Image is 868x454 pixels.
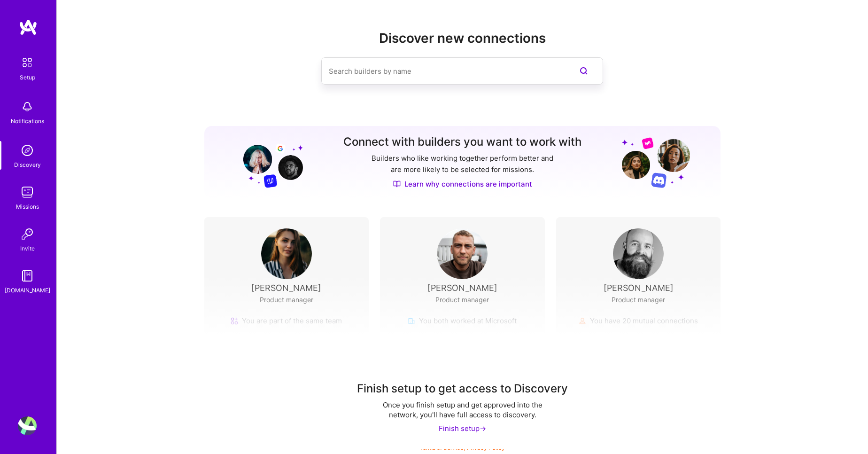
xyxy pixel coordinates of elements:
img: discovery [18,141,37,160]
h3: Connect with builders you want to work with [343,135,581,149]
img: logo [19,19,38,36]
img: User Avatar [261,228,312,279]
div: Finish setup -> [439,423,486,433]
img: User Avatar [18,416,37,435]
div: Setup [20,72,35,82]
img: setup [17,53,37,72]
div: Once you finish setup and get approved into the network, you'll have full access to discovery. [369,400,557,420]
div: Invite [20,243,35,253]
div: Notifications [11,116,44,126]
i: icon SearchPurple [578,65,589,77]
div: Finish setup to get access to Discovery [357,381,568,396]
img: Grow your network [622,137,690,188]
img: Grow your network [235,136,303,188]
img: guide book [18,266,37,285]
img: Discover [393,180,401,188]
img: bell [18,97,37,116]
div: [DOMAIN_NAME] [5,285,50,295]
input: Search builders by name [329,59,558,83]
img: teamwork [18,183,37,202]
img: User Avatar [613,228,664,279]
img: Invite [18,225,37,243]
h2: Discover new connections [204,31,721,46]
p: Builders who like working together perform better and are more likely to be selected for missions. [370,153,555,175]
div: Discovery [14,160,41,170]
div: Missions [16,202,39,211]
a: User Avatar [15,416,39,435]
a: Learn why connections are important [393,179,532,189]
img: User Avatar [437,228,488,279]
